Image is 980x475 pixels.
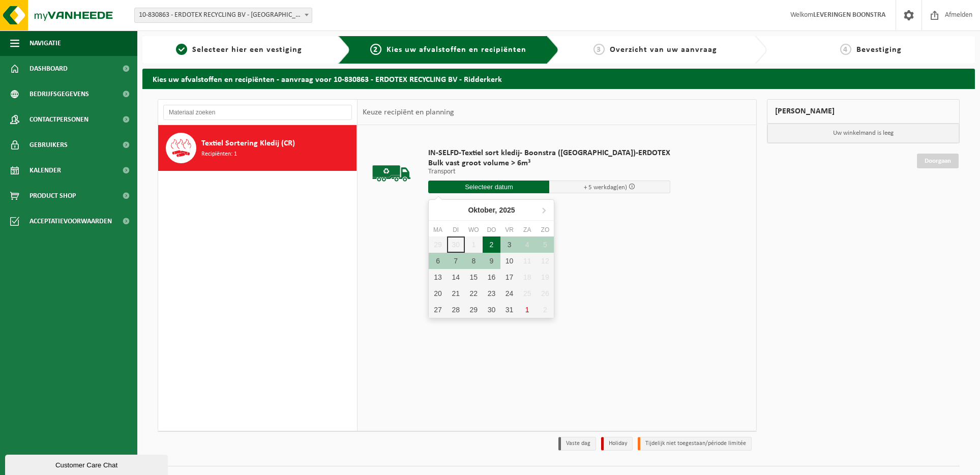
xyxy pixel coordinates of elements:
span: IN-SELFD-Textiel sort kledij- Boonstra ([GEOGRAPHIC_DATA])-ERDOTEX [428,148,670,158]
div: Keuze recipiënt en planning [358,100,459,125]
h2: Kies uw afvalstoffen en recipiënten - aanvraag voor 10-830863 - ERDOTEX RECYCLING BV - Ridderkerk [142,69,975,88]
span: 1 [176,44,187,55]
div: vr [500,225,518,235]
span: 10-830863 - ERDOTEX RECYCLING BV - Ridderkerk [134,8,312,23]
iframe: chat widget [5,453,170,475]
div: 22 [465,285,483,302]
span: 3 [593,44,605,55]
i: 2025 [499,206,515,214]
div: [PERSON_NAME] [767,99,960,124]
div: 27 [429,302,447,318]
div: 17 [500,269,518,285]
div: 30 [483,302,500,318]
div: do [483,225,500,235]
span: Navigatie [29,31,61,56]
span: Acceptatievoorwaarden [29,209,112,234]
div: 14 [447,269,465,285]
div: 10 [500,253,518,269]
div: 8 [465,253,483,269]
div: 24 [500,285,518,302]
span: Contactpersonen [29,107,88,132]
span: 10-830863 - ERDOTEX RECYCLING BV - Ridderkerk [135,8,312,22]
p: Uw winkelmand is leeg [767,124,959,143]
span: Dashboard [29,56,68,81]
div: 29 [465,302,483,318]
span: 4 [840,44,851,55]
div: wo [465,225,483,235]
div: zo [536,225,554,235]
div: Oktober, [464,202,519,218]
span: Product Shop [29,183,76,209]
span: Kies uw afvalstoffen en recipiënten [387,46,526,54]
div: 3 [500,236,518,253]
span: Bevestiging [856,46,902,54]
div: 6 [429,253,447,269]
div: 20 [429,285,447,302]
div: 2 [483,236,500,253]
div: za [518,225,536,235]
a: 1Selecteer hier een vestiging [147,44,330,56]
input: Materiaal zoeken [163,105,352,120]
span: Kalender [29,158,61,183]
span: Textiel Sortering Kledij (CR) [201,137,295,150]
div: ma [429,225,447,235]
a: Doorgaan [917,154,959,168]
span: Bulk vast groot volume > 6m³ [428,158,670,168]
div: 7 [447,253,465,269]
input: Selecteer datum [428,181,549,193]
div: 23 [483,285,500,302]
div: 15 [465,269,483,285]
li: Holiday [601,437,633,451]
div: 13 [429,269,447,285]
div: 28 [447,302,465,318]
span: 2 [370,44,381,55]
span: Recipiënten: 1 [201,150,237,159]
span: Gebruikers [29,132,68,158]
button: Textiel Sortering Kledij (CR) Recipiënten: 1 [158,125,357,171]
span: Bedrijfsgegevens [29,81,89,107]
li: Vaste dag [558,437,596,451]
div: 16 [483,269,500,285]
span: Selecteer hier een vestiging [192,46,302,54]
li: Tijdelijk niet toegestaan/période limitée [638,437,752,451]
strong: LEVERINGEN BOONSTRA [813,11,885,19]
div: 31 [500,302,518,318]
p: Transport [428,168,670,175]
div: 21 [447,285,465,302]
span: + 5 werkdag(en) [584,184,627,191]
div: di [447,225,465,235]
span: Overzicht van uw aanvraag [610,46,717,54]
div: 9 [483,253,500,269]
